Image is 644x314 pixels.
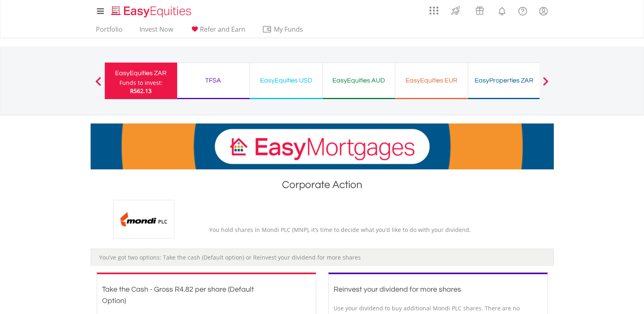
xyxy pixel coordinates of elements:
[327,75,390,86] div: EasyEquities AUD
[110,5,195,18] img: EasyEquities_Logo.png
[136,25,176,38] a: Invest Now
[512,2,533,18] a: FAQ's and Support
[262,24,315,35] span: My Funds
[90,81,106,89] button: Previous
[91,123,554,169] img: EasyMortage Promotion Banner
[334,286,461,293] span: Reinvest your dividend for more shares
[200,25,245,34] span: Refer and Earn
[102,286,254,305] span: Take the Cash - Gross R4.82 per share (Default Option)
[119,79,163,87] div: Funds to invest:
[424,2,444,15] a: AppsGrid
[209,226,471,234] span: You hold shares in Mondi PLC (MNP), it’s time to decide what you’d like to do with your dividend.
[473,4,486,17] img: vouchers-v2.svg
[99,253,361,261] span: You’ve got two options: Take the cash (Default option) or Reinvest your dividend for more shares
[449,4,462,17] img: thrive-v2.svg
[108,2,195,18] a: Home page
[538,81,554,89] button: Next
[533,2,554,20] a: My Profile
[400,75,463,86] div: EasyEquities EUR
[182,75,245,86] div: TFSA
[130,87,152,95] span: R562.13
[473,75,536,86] div: EasyProperties ZAR
[110,67,172,79] div: EasyEquities ZAR
[492,2,512,18] a: Notifications
[186,25,249,38] a: Refer and Earn
[468,2,492,17] a: Vouchers
[255,75,317,86] div: EasyEquities USD
[91,178,554,196] h1: Corporate Action
[93,25,126,38] a: Portfolio
[429,6,438,15] img: grid-menu-icon.svg
[113,200,174,238] img: EQU.ZA.MNP.png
